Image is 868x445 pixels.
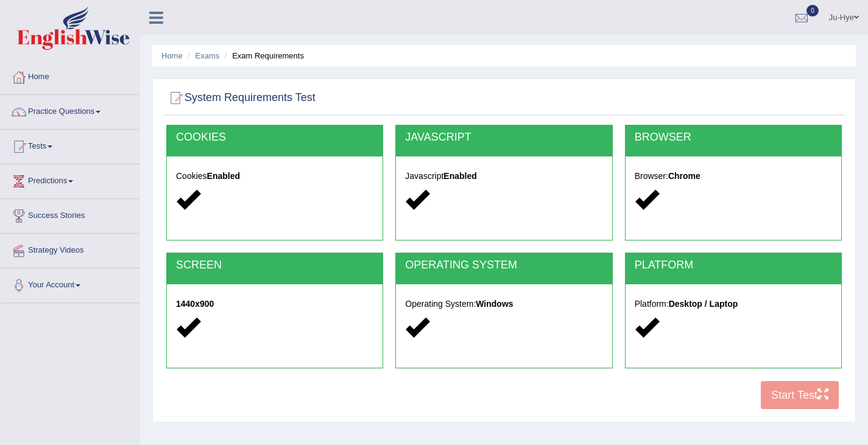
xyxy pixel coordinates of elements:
a: Home [161,51,183,60]
a: Success Stories [1,199,139,230]
h5: Cookies [176,172,373,181]
h2: JAVASCRIPT [405,131,602,144]
strong: Windows [476,299,513,309]
strong: Enabled [207,171,240,181]
a: Predictions [1,164,139,195]
a: Practice Questions [1,95,139,125]
h5: Javascript [405,172,602,181]
strong: Chrome [668,171,700,181]
h2: BROWSER [635,131,832,144]
a: Tests [1,130,139,160]
h2: COOKIES [176,131,373,144]
h2: PLATFORM [635,259,832,272]
h2: System Requirements Test [166,89,316,107]
h5: Browser: [635,172,832,181]
h2: OPERATING SYSTEM [405,259,602,272]
li: Exam Requirements [222,50,304,61]
strong: 1440x900 [176,299,214,309]
h2: SCREEN [176,259,373,272]
strong: Enabled [443,171,476,181]
a: Home [1,60,139,91]
span: 0 [806,5,819,16]
strong: Desktop / Laptop [669,299,738,309]
a: Your Account [1,268,139,299]
h5: Platform: [635,300,832,309]
a: Strategy Videos [1,234,139,264]
h5: Operating System: [405,300,602,309]
a: Exams [196,51,220,60]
